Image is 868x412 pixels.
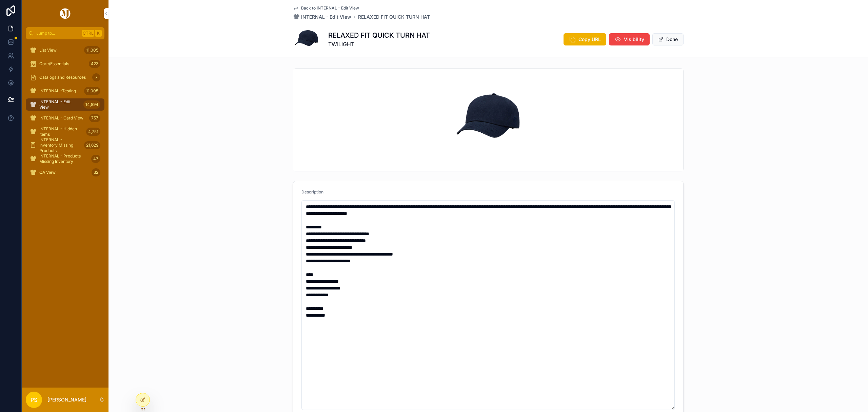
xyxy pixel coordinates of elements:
span: Copy URL [578,36,601,43]
span: INTERNAL - Card View [39,115,83,121]
span: Visibility [624,36,644,43]
a: INTERNAL - Card View757 [26,112,104,124]
div: 21,629 [84,141,100,149]
a: INTERNAL - Products Missing Inventory47 [26,153,104,165]
button: Visibility [609,33,650,45]
img: App logo [59,8,72,19]
div: 757 [89,114,100,122]
span: Back to INTERNAL - Edit View [301,5,359,11]
span: Description [301,189,323,194]
div: 14,894 [83,100,100,109]
button: Copy URL [564,33,606,45]
span: QA View [39,170,56,175]
p: [PERSON_NAME] [47,396,86,403]
button: Done [652,33,684,45]
a: INTERNAL - Edit View14,894 [26,98,104,111]
div: scrollable content [22,39,108,187]
a: Back to INTERNAL - Edit View [293,5,359,11]
div: 11,005 [84,87,100,95]
div: 4,751 [86,128,100,136]
div: 11,005 [84,46,100,54]
a: INTERNAL -Testing11,005 [26,85,104,97]
span: Core/Essentials [39,61,69,67]
span: INTERNAL - Edit View [301,14,351,20]
span: List View [39,48,57,53]
span: Ctrl [82,30,94,37]
span: INTERNAL -Testing [39,88,76,94]
span: INTERNAL - Products Missing Inventory [39,153,88,164]
span: Jump to... [36,31,79,36]
h1: RELAXED FIT QUICK TURN HAT [328,31,430,40]
span: INTERNAL - Hidden Items [39,126,83,137]
a: Catalogs and Resources7 [26,71,104,83]
span: Catalogs and Resources [39,75,86,80]
img: gmh000137-twlt_1.jpg [451,69,526,171]
a: QA View32 [26,166,104,179]
div: 423 [89,60,100,68]
div: 47 [91,155,100,163]
a: INTERNAL - Inventory Missing Products21,629 [26,139,104,151]
a: List View11,005 [26,44,104,56]
a: RELAXED FIT QUICK TURN HAT [358,14,430,20]
span: TWILIGHT [328,40,430,48]
a: INTERNAL - Edit View [293,14,351,20]
a: INTERNAL - Hidden Items4,751 [26,126,104,138]
span: INTERNAL - Inventory Missing Products [39,137,81,153]
span: PS [31,396,37,404]
span: INTERNAL - Edit View [39,99,81,110]
a: Core/Essentials423 [26,58,104,70]
span: K [96,31,101,36]
div: 7 [92,73,100,81]
button: Jump to...CtrlK [26,27,104,39]
div: 32 [92,168,100,176]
